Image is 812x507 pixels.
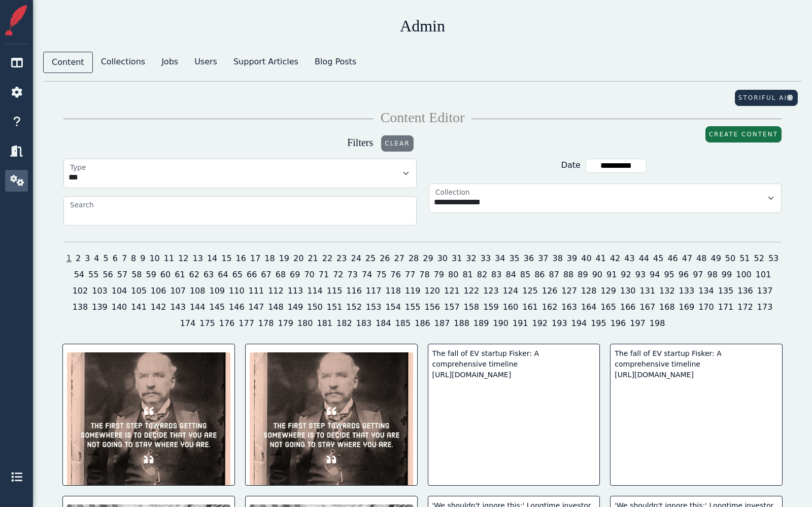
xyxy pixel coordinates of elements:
[460,267,475,283] div: 81
[302,267,316,283] div: 70
[619,267,633,283] div: 92
[227,299,247,315] div: 146
[598,299,618,315] div: 165
[286,299,306,315] div: 149
[147,250,161,267] div: 10
[178,315,198,332] div: 174
[129,267,144,283] div: 58
[307,52,364,72] a: Blog Posts
[520,283,540,299] div: 125
[754,267,773,283] div: 101
[435,250,450,267] div: 30
[579,299,599,315] div: 164
[708,250,723,267] div: 49
[559,299,579,315] div: 163
[248,250,262,267] div: 17
[594,250,608,267] div: 41
[344,283,364,299] div: 116
[608,315,628,332] div: 196
[637,250,651,267] div: 44
[186,52,225,72] a: Users
[349,250,363,267] div: 24
[413,315,432,332] div: 186
[657,283,677,299] div: 132
[176,250,190,267] div: 12
[565,250,579,267] div: 39
[705,126,782,142] button: Create Content
[589,315,608,332] div: 195
[503,267,518,283] div: 84
[245,267,259,283] div: 66
[432,315,452,332] div: 187
[188,299,208,315] div: 144
[93,52,153,72] a: Collections
[532,267,547,283] div: 86
[306,250,320,267] div: 21
[389,267,403,283] div: 76
[651,250,665,267] div: 45
[648,267,662,283] div: 94
[259,267,273,283] div: 67
[236,315,256,332] div: 177
[475,267,489,283] div: 82
[550,315,569,332] div: 193
[92,250,101,267] div: 4
[354,315,374,332] div: 183
[608,250,622,267] div: 42
[680,250,694,267] div: 47
[417,267,431,283] div: 78
[43,52,93,73] a: Content
[197,315,217,332] div: 175
[247,299,266,315] div: 147
[648,315,667,332] div: 198
[493,250,507,267] div: 34
[187,267,201,283] div: 62
[383,283,403,299] div: 118
[325,299,345,315] div: 151
[364,283,384,299] div: 117
[256,315,276,332] div: 178
[491,315,511,332] div: 190
[705,267,720,283] div: 98
[383,299,403,315] div: 154
[615,348,778,380] div: The fall of EV startup Fisker: A comprehensive timeline [URL][DOMAIN_NAME]
[604,267,619,283] div: 91
[317,267,331,283] div: 71
[334,250,349,267] div: 23
[598,283,618,299] div: 129
[579,250,593,267] div: 40
[752,250,766,267] div: 52
[561,159,581,171] label: Date
[315,315,334,332] div: 181
[735,299,755,315] div: 172
[677,283,697,299] div: 133
[110,283,129,299] div: 104
[305,283,325,299] div: 114
[421,250,435,267] div: 29
[346,267,360,283] div: 73
[207,283,227,299] div: 109
[72,267,86,283] div: 54
[665,250,680,267] div: 46
[378,250,392,267] div: 26
[735,283,755,299] div: 136
[507,250,521,267] div: 35
[86,267,100,283] div: 55
[286,283,306,299] div: 113
[276,315,295,332] div: 179
[462,283,482,299] div: 122
[225,52,307,72] a: Support Articles
[691,267,705,283] div: 97
[138,250,147,267] div: 9
[219,250,233,267] div: 15
[423,283,443,299] div: 120
[201,267,216,283] div: 63
[471,315,491,332] div: 189
[191,250,205,267] div: 13
[446,267,460,283] div: 80
[716,299,736,315] div: 171
[247,283,266,299] div: 111
[168,299,188,315] div: 143
[569,315,589,332] div: 194
[536,250,550,267] div: 37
